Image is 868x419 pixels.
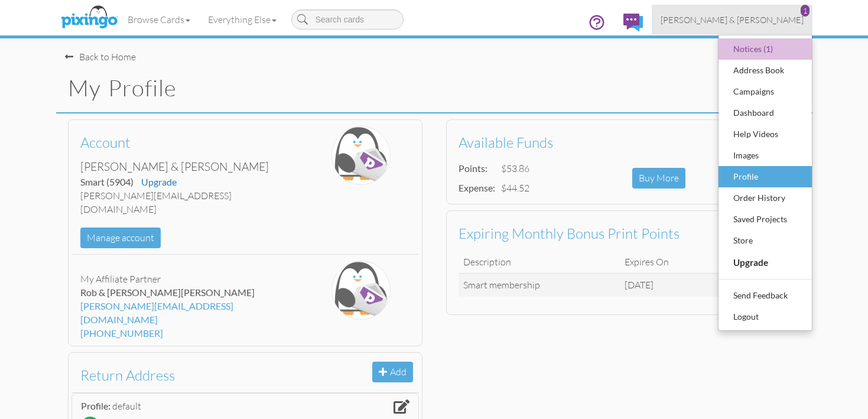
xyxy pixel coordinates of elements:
div: Help Videos [730,125,800,143]
a: Logout [719,306,812,327]
div: [PERSON_NAME] & [PERSON_NAME] [80,159,294,175]
a: Upgrade [141,176,177,187]
div: [PHONE_NUMBER] [80,327,294,340]
span: default [112,400,141,412]
h3: Expiring Monthly Bonus Print Points [459,226,779,241]
img: pixingo-penguin.png [331,261,391,320]
span: Smart [80,176,134,187]
a: Send Feedback [719,285,812,306]
span: Profile: [81,400,110,411]
div: Order History [730,189,800,207]
div: Dashboard [730,104,800,122]
td: [DATE] [620,274,720,297]
div: Images [730,147,800,164]
button: Add [372,362,413,382]
div: Upgrade [730,253,800,272]
nav-back: Home [65,38,804,64]
h3: Return Address [80,368,401,383]
div: Rob & [PERSON_NAME] [80,286,294,300]
a: Campaigns [719,81,812,102]
a: Store [719,230,812,251]
div: My Affiliate Partner [80,272,294,286]
a: Dashboard [719,102,812,124]
img: pixingo logo [58,3,121,33]
div: [PERSON_NAME][EMAIL_ADDRESS][DOMAIN_NAME] [80,189,294,216]
td: Expires On [620,251,720,274]
div: Profile [730,168,800,186]
strong: Expense: [459,182,495,193]
h3: Account [80,135,285,150]
td: Description [459,251,620,274]
a: Order History [719,187,812,209]
img: pixingo-penguin.png [331,126,391,185]
a: Browse Cards [119,5,199,34]
div: Logout [730,308,800,326]
a: Everything Else [199,5,285,34]
a: Images [719,145,812,166]
a: Notices (1) [719,38,812,60]
a: Saved Projects [719,209,812,230]
td: $44.52 [498,178,532,198]
div: Send Feedback [730,287,800,304]
td: $53.86 [498,159,532,178]
div: Notices (1) [730,40,800,58]
h1: My Profile [68,76,812,100]
span: [PERSON_NAME] & [PERSON_NAME] [661,15,804,25]
a: Help Videos [719,124,812,145]
img: comments.svg [623,14,643,31]
td: Smart membership [459,274,620,297]
div: Buy More [632,168,685,189]
a: Upgrade [719,251,812,274]
span: (5904) [106,176,134,187]
div: Saved Projects [730,210,800,228]
div: Store [730,232,800,249]
strong: Points: [459,163,487,174]
button: Manage account [80,228,161,248]
h3: Available Funds [459,135,779,150]
div: Back to Home [65,50,136,64]
span: [PERSON_NAME] [181,287,255,298]
div: 1 [801,5,810,17]
div: Address Book [730,61,800,79]
a: Address Book [719,60,812,81]
input: Search cards [291,9,404,30]
div: [PERSON_NAME][EMAIL_ADDRESS][DOMAIN_NAME] [80,300,294,327]
a: [PERSON_NAME] & [PERSON_NAME] 1 [652,5,812,35]
a: Profile [719,166,812,187]
div: Campaigns [730,83,800,100]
